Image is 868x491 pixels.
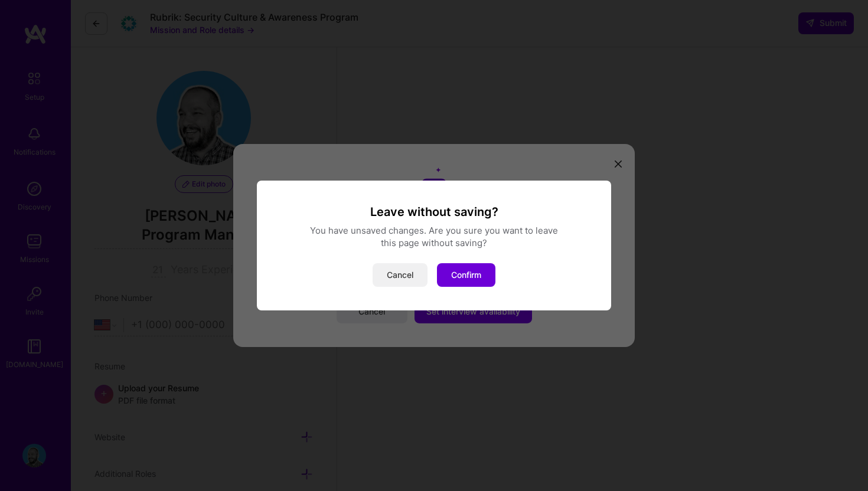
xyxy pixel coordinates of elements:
div: modal [257,181,611,310]
div: You have unsaved changes. Are you sure you want to leave [271,224,597,237]
h3: Leave without saving? [271,204,597,220]
button: Confirm [437,263,495,287]
button: Cancel [373,263,428,287]
div: this page without saving? [271,237,597,249]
